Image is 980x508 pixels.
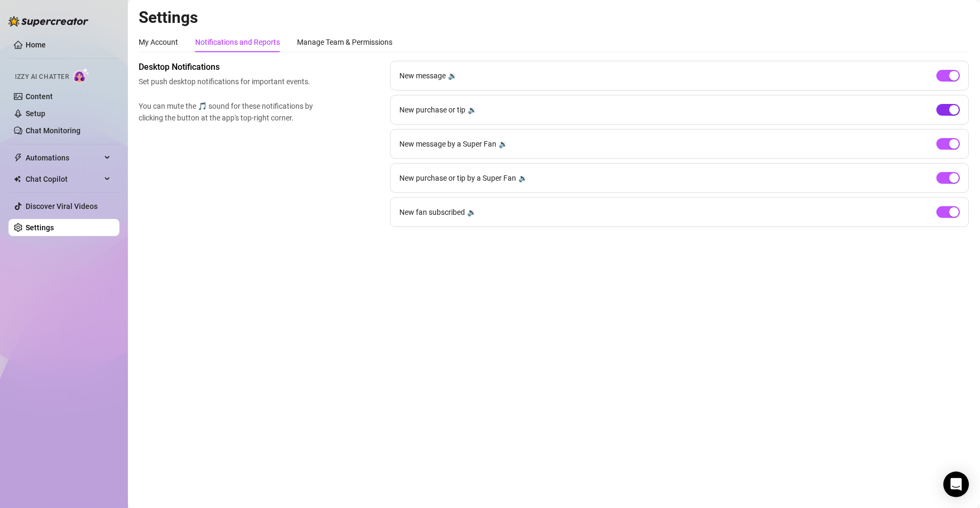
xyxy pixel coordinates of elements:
[399,206,465,218] span: New fan subscribed
[26,109,45,118] a: Setup
[139,36,178,48] div: My Account
[399,104,465,116] span: New purchase or tip
[139,7,969,28] h2: Settings
[195,36,280,48] div: Notifications and Reports
[26,223,54,232] a: Settings
[399,70,446,82] span: New message
[139,76,318,87] span: Set push desktop notifications for important events.
[139,61,318,74] span: Desktop Notifications
[15,72,69,82] span: Izzy AI Chatter
[944,472,969,497] div: Open Intercom Messenger
[467,206,476,218] div: 🔉
[26,149,101,166] span: Automations
[14,175,21,183] img: Chat Copilot
[9,16,89,27] img: logo-BBDzfeDw.svg
[399,172,516,184] span: New purchase or tip by a Super Fan
[26,126,81,135] a: Chat Monitoring
[26,92,53,101] a: Content
[26,202,98,211] a: Discover Viral Videos
[26,41,46,49] a: Home
[399,138,496,150] span: New message by a Super Fan
[468,104,477,116] div: 🔉
[499,138,508,150] div: 🔉
[73,68,90,83] img: AI Chatter
[518,172,527,184] div: 🔉
[139,100,318,124] span: You can mute the 🎵 sound for these notifications by clicking the button at the app's top-right co...
[448,70,457,82] div: 🔉
[26,171,101,188] span: Chat Copilot
[14,154,22,162] span: thunderbolt
[297,36,392,48] div: Manage Team & Permissions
